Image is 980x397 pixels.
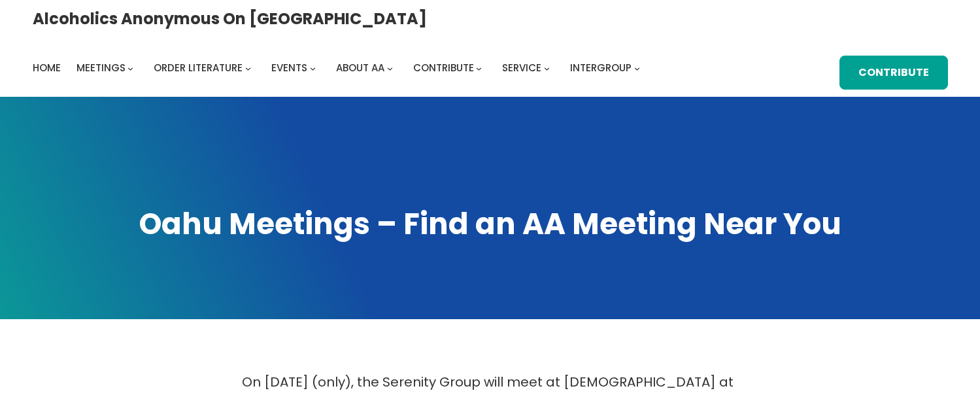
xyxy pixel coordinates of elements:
a: Service [502,59,541,77]
nav: Intergroup [33,59,645,77]
h1: Oahu Meetings – Find an AA Meeting Near You [33,204,948,244]
span: About AA [336,61,384,75]
span: Meetings [76,61,126,75]
button: About AA submenu [387,65,393,71]
a: Events [271,59,307,77]
a: Meetings [76,59,126,77]
span: Home [33,61,61,75]
button: Intergroup submenu [634,65,640,71]
a: Contribute [839,56,947,90]
button: Order Literature submenu [245,65,251,71]
a: Contribute [413,59,474,77]
button: Service submenu [544,65,550,71]
button: Events submenu [310,65,316,71]
span: Events [271,61,307,75]
span: Contribute [413,61,474,75]
button: Meetings submenu [127,65,133,71]
button: Contribute submenu [476,65,482,71]
span: Intergroup [570,61,632,75]
span: Service [502,61,541,75]
a: Alcoholics Anonymous on [GEOGRAPHIC_DATA] [33,5,427,33]
a: About AA [336,59,384,77]
span: Order Literature [154,61,243,75]
a: Intergroup [570,59,632,77]
a: Home [33,59,61,77]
